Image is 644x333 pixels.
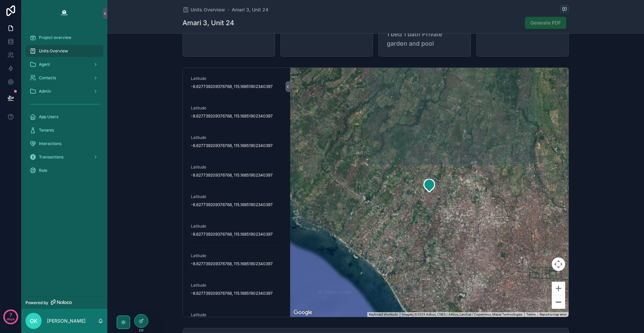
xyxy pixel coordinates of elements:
[191,261,282,267] span: -8.627739209376768, 115.16851902340397
[185,248,287,272] a: Latitude-8.627739209376768, 115.16851902340397
[191,232,282,237] span: -8.627739209376768, 115.16851902340397
[25,45,103,57] a: Units Overview
[21,27,107,185] div: scrollable content
[191,312,282,318] span: Latitude
[39,154,63,160] span: Transactions
[39,62,50,67] span: Agent
[540,313,567,316] a: Report a map error
[39,89,51,94] span: Admin
[25,300,48,305] span: Powered by
[369,312,398,317] button: Keyboard shortcuts
[59,8,70,19] img: App logo
[25,32,103,44] a: Project overview
[191,291,282,296] span: -8.627739209376768, 115.16851902340397
[191,194,282,199] span: Latitude
[39,75,56,81] span: Contacts
[191,113,282,119] span: -8.627739209376768, 115.16851902340397
[39,35,71,40] span: Project overview
[185,277,287,301] a: Latitude-8.627739209376768, 115.16851902340397
[552,295,565,309] button: Zoom out
[25,85,103,97] a: Admin
[402,313,522,316] span: Imagery ©2025 Airbus, CNES / Airbus, Landsat / Copernicus, Maxar Technologies
[526,313,536,316] a: Terms (opens in new tab)
[25,111,103,123] a: App Users
[191,173,282,178] span: -8.627739209376768, 115.16851902340397
[39,114,58,120] span: App Users
[25,164,103,177] a: Role
[21,296,107,309] a: Powered by
[191,6,225,13] span: Units Overview
[25,58,103,70] a: Agent
[191,105,282,111] span: Latitude
[182,6,225,13] a: Units Overview
[191,164,282,170] span: Latitude
[39,48,68,54] span: Units Overview
[191,224,282,229] span: Latitude
[39,141,61,146] span: Interactions
[191,135,282,140] span: Latitude
[191,143,282,148] span: -8.627739209376768, 115.16851902340397
[39,128,54,133] span: Tenants
[191,202,282,207] span: -8.627739209376768, 115.16851902340397
[30,317,38,325] span: OK
[191,253,282,258] span: Latitude
[292,308,314,317] img: Google
[185,100,287,124] a: Latitude-8.627739209376768, 115.16851902340397
[185,70,287,95] a: Latitude-8.627739209376768, 115.16851902340397
[39,168,47,173] span: Role
[191,283,282,288] span: Latitude
[552,257,565,271] button: Map camera controls
[25,138,103,150] a: Interactions
[25,124,103,136] a: Tenants
[182,18,234,28] h1: Amari 3, Unit 24
[7,314,15,324] p: days
[47,318,86,324] p: [PERSON_NAME]
[25,151,103,163] a: Transactions
[552,282,565,295] button: Zoom in
[185,307,287,331] a: Latitude
[25,72,103,84] a: Contacts
[292,308,314,317] a: Open this area in Google Maps (opens a new window)
[185,218,287,242] a: Latitude-8.627739209376768, 115.16851902340397
[185,159,287,183] a: Latitude-8.627739209376768, 115.16851902340397
[185,130,287,154] a: Latitude-8.627739209376768, 115.16851902340397
[191,76,282,81] span: Latitude
[191,84,282,89] span: -8.627739209376768, 115.16851902340397
[232,6,268,13] a: Amari 3, Unit 24
[185,189,287,213] a: Latitude-8.627739209376768, 115.16851902340397
[9,312,12,318] p: 7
